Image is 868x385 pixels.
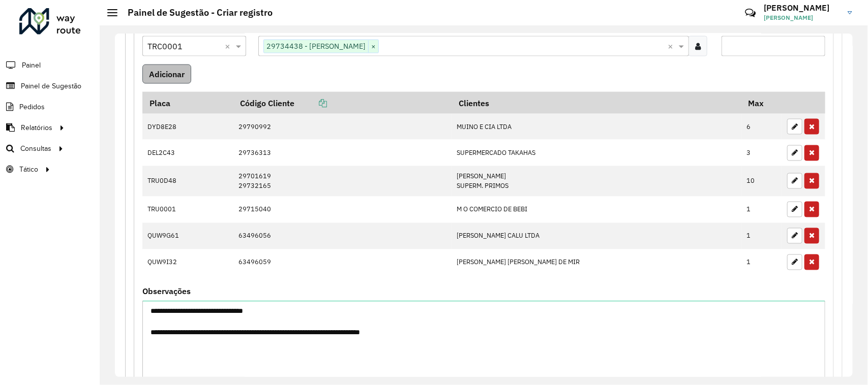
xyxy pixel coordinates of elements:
[233,140,452,166] td: 29736313
[142,114,233,140] td: DYD8E28
[452,114,741,140] td: MUINO E CIA LTDA
[452,166,741,196] td: [PERSON_NAME] SUPERM. PRIMOS
[142,140,233,166] td: DEL2C43
[142,92,233,113] th: Placa
[21,81,81,91] span: Painel de Sugestão
[142,285,191,298] label: Observações
[19,102,45,112] span: Pedidos
[741,114,782,140] td: 6
[368,41,378,53] span: ×
[233,249,452,276] td: 63496059
[233,114,452,140] td: 29790992
[117,7,273,18] h2: Painel de Sugestão - Criar registro
[19,164,38,175] span: Tático
[668,40,676,52] span: Clear all
[21,122,52,133] span: Relatórios
[142,65,191,84] button: Adicionar
[142,223,233,249] td: QUW9G61
[452,92,741,113] th: Clientes
[142,249,233,276] td: QUW9I32
[233,197,452,223] td: 29715040
[452,249,741,276] td: [PERSON_NAME] [PERSON_NAME] DE MIR
[741,140,782,166] td: 3
[142,197,233,223] td: TRU0001
[452,197,741,223] td: M O COMERCIO DE BEBI
[264,40,368,52] span: 29734438 - [PERSON_NAME]
[764,3,840,13] h3: [PERSON_NAME]
[452,140,741,166] td: SUPERMERCADO TAKAHAS
[142,166,233,196] td: TRU0D48
[764,13,840,22] span: [PERSON_NAME]
[741,197,782,223] td: 1
[741,166,782,196] td: 10
[233,92,452,113] th: Código Cliente
[741,223,782,249] td: 1
[233,166,452,196] td: 29701619 29732165
[22,60,41,71] span: Painel
[20,143,51,154] span: Consultas
[294,98,327,108] a: Copiar
[741,249,782,276] td: 1
[741,92,782,113] th: Max
[452,223,741,249] td: [PERSON_NAME] CALU LTDA
[225,40,233,52] span: Clear all
[739,2,761,24] a: Contato Rápido
[233,223,452,249] td: 63496056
